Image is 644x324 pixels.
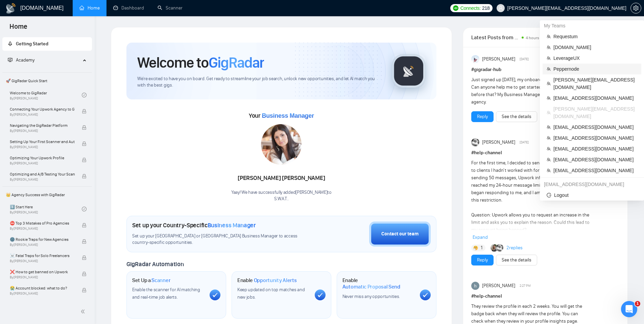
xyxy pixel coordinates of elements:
span: Getting Started [16,41,48,47]
span: [EMAIL_ADDRESS][DOMAIN_NAME] [553,94,637,102]
span: team [547,45,551,49]
a: Welcome to GigRadarBy[PERSON_NAME] [10,88,82,102]
span: 👑 Agency Success with GigRadar [3,188,91,202]
img: Pavel [471,138,479,146]
iframe: Intercom live chat [621,301,637,317]
span: By [PERSON_NAME] [10,178,75,182]
div: My Teams [540,20,644,31]
span: [DATE] [520,56,529,62]
button: See the details [496,255,537,265]
span: logout [547,193,551,198]
span: Scanner [151,277,170,284]
h1: # help-channel [471,293,619,300]
p: S.W.A.T. . [231,196,332,202]
h1: Welcome to [137,53,264,72]
span: 1 [635,301,640,306]
span: [PERSON_NAME] [482,139,515,146]
span: ❌ How to get banned on Upwork [10,269,75,275]
a: dashboardDashboard [113,5,144,11]
span: user [498,6,503,10]
span: team [547,125,551,129]
span: [PERSON_NAME] [482,282,515,290]
img: Anisuzzaman Khan [471,55,479,63]
span: ⛔ Top 3 Mistakes of Pro Agencies [10,220,75,227]
a: homeHome [79,5,100,11]
span: By [PERSON_NAME] [10,275,75,279]
span: Academy [16,57,34,63]
span: Optimizing Your Upwork Profile [10,155,75,161]
span: lock [82,109,87,114]
span: Setting Up Your First Scanner and Auto-Bidder [10,138,75,145]
a: See the details [502,113,531,120]
span: lock [82,141,87,146]
span: [EMAIL_ADDRESS][DOMAIN_NAME] [553,123,637,131]
span: [DATE] [520,139,529,145]
span: Navigating the GigRadar Platform [10,122,75,129]
div: ari.sulistya+2@gigradar.io [540,179,644,190]
span: GigRadar [209,53,264,72]
li: Getting Started [2,37,92,51]
a: Reply [477,113,488,120]
h1: Enable [342,277,414,290]
span: team [547,158,551,162]
span: 2:27 PM [520,283,531,289]
h1: # gigradar-hub [471,66,619,73]
span: lock [82,158,87,162]
div: Just signed up [DATE], my onboarding call is not till [DATE]. Can anyone help me to get started t... [471,76,590,106]
span: Requestum [553,33,637,40]
img: haider ali [471,282,479,290]
a: 1️⃣ Start HereBy[PERSON_NAME] [10,202,82,216]
span: Logout [547,191,637,199]
span: lock [82,239,87,244]
h1: Set up your Country-Specific [132,222,256,229]
span: Latest Posts from the GigRadar Community [471,33,520,42]
span: lock [82,288,87,293]
span: Peppernode [553,65,637,73]
span: GigRadar Automation [126,260,184,268]
span: Set up your [GEOGRAPHIC_DATA] or [GEOGRAPHIC_DATA] Business Manager to access country-specific op... [132,233,311,246]
img: 🤔 [473,246,478,250]
a: setting [630,5,641,11]
span: Expand [473,234,488,240]
span: team [547,34,551,39]
img: logo [5,3,16,14]
span: team [547,111,551,115]
span: 🚀 GigRadar Quick Start [3,74,91,88]
span: By [PERSON_NAME] [10,145,75,149]
span: [EMAIL_ADDRESS][DOMAIN_NAME] [553,167,637,174]
span: ☠️ Fatal Traps for Solo Freelancers [10,252,75,259]
span: Business Manager [262,112,314,119]
span: By [PERSON_NAME] [10,259,75,263]
span: 218 [482,4,490,12]
span: [EMAIL_ADDRESS][DOMAIN_NAME] [553,134,637,142]
div: Contact our team [381,230,419,238]
span: By [PERSON_NAME] [10,129,75,133]
img: gigradar-logo.png [392,54,426,88]
img: upwork-logo.png [453,5,458,11]
a: See the details [502,256,531,264]
span: [PERSON_NAME] [482,55,515,63]
span: lock [82,223,87,228]
span: lock [82,125,87,130]
span: [DOMAIN_NAME] [553,44,637,51]
span: double-left [80,308,87,315]
div: Yaay! We have successfully added [PERSON_NAME] to [231,189,332,202]
span: team [547,168,551,172]
span: Your [249,112,314,119]
span: Academy [8,57,34,63]
span: By [PERSON_NAME] [10,243,75,247]
span: 🌚 Rookie Traps for New Agencies [10,236,75,243]
a: searchScanner [158,5,183,11]
div: [PERSON_NAME] [PERSON_NAME] [231,172,332,184]
span: Home [4,22,33,36]
span: check-circle [82,207,87,211]
span: Optimizing and A/B Testing Your Scanner for Better Results [10,171,75,178]
span: By [PERSON_NAME] [10,113,75,117]
span: lock [82,272,87,276]
span: fund-projection-screen [8,57,13,62]
span: 4 hours ago [526,36,547,40]
span: Automatic Proposal Send [342,283,400,290]
span: lock [82,255,87,260]
span: Enable the scanner for AI matching and real-time job alerts. [132,287,200,300]
span: team [547,67,551,71]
